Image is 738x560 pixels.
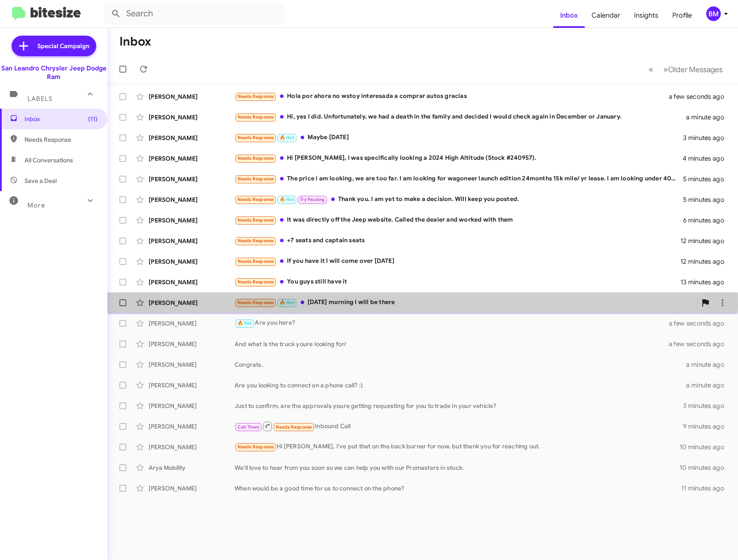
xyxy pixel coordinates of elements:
[680,340,731,348] div: a few seconds ago
[149,216,235,225] div: [PERSON_NAME]
[149,484,235,493] div: [PERSON_NAME]
[24,156,73,164] span: All Conversations
[683,154,731,163] div: 4 minutes ago
[88,115,98,123] span: (11)
[235,484,681,493] div: When would be a good time for us to connect on the phone?
[149,319,235,328] div: [PERSON_NAME]
[238,114,274,120] span: Needs Response
[683,402,731,410] div: 3 minutes ago
[644,61,728,78] nav: Page navigation example
[649,64,653,75] span: «
[238,238,274,243] span: Needs Response
[149,278,235,286] div: [PERSON_NAME]
[149,113,235,122] div: [PERSON_NAME]
[149,175,235,183] div: [PERSON_NAME]
[235,153,683,163] div: Hi [PERSON_NAME], I was specifically looking a 2024 High Altitude (Stock #240957).
[300,197,325,202] span: Try Pausing
[238,176,274,182] span: Needs Response
[238,279,274,285] span: Needs Response
[235,277,680,287] div: You guys still have it
[235,215,683,225] div: It was directly off the Jeep website. Called the dealer and worked with them
[643,61,659,78] button: Previous
[149,154,235,163] div: [PERSON_NAME]
[280,135,294,140] span: 🔥 Hot
[149,422,235,431] div: [PERSON_NAME]
[276,424,312,430] span: Needs Response
[235,298,697,307] div: [DATE] morning I will be there
[149,381,235,390] div: [PERSON_NAME]
[238,300,274,305] span: Needs Response
[238,444,274,450] span: Needs Response
[24,135,98,144] span: Needs Response
[683,422,731,431] div: 9 minutes ago
[668,65,723,74] span: Older Messages
[235,463,680,472] div: We'll love to hear from you soon so we can help you with our Promasters in stock.
[149,443,235,451] div: [PERSON_NAME]
[24,177,57,185] span: Save a Deal
[149,298,235,307] div: [PERSON_NAME]
[235,195,683,204] div: Thank you. I am yet to make a decision. Will keep you posted.
[235,402,683,410] div: Just to confirm, are the approvals youre getting requesting for you to trade in your vehicle?
[680,443,731,451] div: 10 minutes ago
[553,3,585,28] a: Inbox
[235,340,680,348] div: And what is the truck youre looking for/
[104,3,284,24] input: Search
[665,3,699,28] a: Profile
[686,360,731,369] div: a minute ago
[680,92,731,101] div: a few seconds ago
[149,195,235,204] div: [PERSON_NAME]
[235,174,683,184] div: The price i am looking, we are too far. I am looking for wagoneer launch edition 24months 15k mil...
[238,94,274,99] span: Needs Response
[149,360,235,369] div: [PERSON_NAME]
[627,3,665,28] a: Insights
[683,216,731,225] div: 6 minutes ago
[235,381,686,390] div: Are you looking to connect on a phone call? :)
[235,133,683,143] div: Maybe [DATE]
[149,257,235,266] div: [PERSON_NAME]
[235,318,680,328] div: Are you here?
[680,319,731,328] div: a few seconds ago
[238,320,252,326] span: 🔥 Hot
[680,237,731,245] div: 12 minutes ago
[27,201,45,209] span: More
[235,91,680,101] div: Hola por ahora no wstoy interesada a comprar autos gracias
[235,360,686,369] div: Congrats.
[680,463,731,472] div: 10 minutes ago
[706,6,721,21] div: BM
[680,278,731,286] div: 13 minutes ago
[680,257,731,266] div: 12 minutes ago
[149,402,235,410] div: [PERSON_NAME]
[585,3,627,28] a: Calendar
[12,36,96,56] a: Special Campaign
[663,64,668,75] span: »
[280,300,294,305] span: 🔥 Hot
[235,236,680,246] div: +7 seats and captain seats
[235,256,680,266] div: If you have it I will come over [DATE]
[681,484,731,493] div: 11 minutes ago
[149,92,235,101] div: [PERSON_NAME]
[27,95,52,103] span: Labels
[235,112,686,122] div: Hi, yes I did. Unfortunately, we had a death in the family and decided I would check again in Dec...
[37,42,89,50] span: Special Campaign
[238,217,274,223] span: Needs Response
[238,424,260,430] span: Call Them
[238,155,274,161] span: Needs Response
[235,442,680,452] div: Hi [PERSON_NAME], I've put that on the back burner for now, but thank you for reaching out.
[238,259,274,264] span: Needs Response
[149,237,235,245] div: [PERSON_NAME]
[683,195,731,204] div: 5 minutes ago
[238,135,274,140] span: Needs Response
[24,115,98,123] span: Inbox
[699,6,729,21] button: BM
[686,381,731,390] div: a minute ago
[238,197,274,202] span: Needs Response
[658,61,728,78] button: Next
[149,463,235,472] div: Arya Mobility
[149,340,235,348] div: [PERSON_NAME]
[683,175,731,183] div: 5 minutes ago
[683,134,731,142] div: 3 minutes ago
